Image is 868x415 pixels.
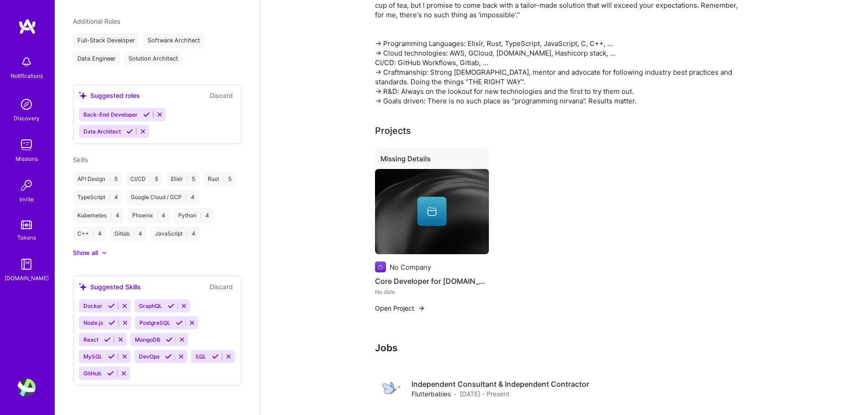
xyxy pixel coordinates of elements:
h3: Jobs [375,342,753,354]
i: Accept [107,370,114,377]
span: | [133,230,135,237]
span: Additional Roles [73,17,120,25]
span: Back-End Developer [83,111,138,118]
span: GitHub [83,370,102,377]
img: cover [375,169,489,255]
span: | [109,175,111,183]
div: [DOMAIN_NAME] [5,273,49,283]
h4: Core Developer for [DOMAIN_NAME], implemented core functionality, CI/CD, APIs, web platform and m... [375,275,489,287]
div: Discovery [14,113,40,123]
img: logo [18,18,36,35]
i: Accept [104,336,111,343]
i: icon SuggestedTeams [79,92,87,99]
a: User Avatar [15,379,38,397]
i: icon SuggestedTeams [79,283,87,291]
span: [DATE] - Present [460,389,509,399]
div: Python 4 [174,208,214,223]
i: Accept [126,128,133,135]
div: Kubernetes 4 [73,208,124,223]
img: teamwork [17,136,36,154]
div: Suggested roles [79,91,140,100]
button: Open Project [375,303,425,313]
div: Notifications [10,71,43,81]
i: Reject [156,111,163,118]
i: Accept [108,353,115,360]
i: Reject [139,128,146,135]
i: Accept [168,302,175,309]
i: Reject [178,353,185,360]
div: Data Engineer [73,51,120,66]
img: User Avatar [17,379,36,397]
div: Tokens [17,233,36,242]
div: Full-Stack Developer [73,33,139,48]
div: Invite [20,195,34,204]
img: guide book [17,255,36,273]
span: | [186,175,188,183]
i: Accept [108,319,115,326]
i: Accept [108,302,115,309]
span: Docker [83,302,103,309]
div: CI/CD 5 [126,172,163,186]
span: Data Architect [83,128,121,135]
span: Skills [73,156,88,164]
i: Reject [121,353,128,360]
i: Reject [117,336,124,343]
div: Missions [15,154,38,164]
div: Suggested Skills [79,282,141,292]
div: Rust 5 [203,172,236,186]
div: Projects [375,124,411,138]
img: tokens [21,220,32,229]
img: Company logo [375,261,386,272]
i: Reject [121,302,128,309]
i: Accept [176,319,183,326]
div: Google Cloud / GCP 4 [126,190,199,205]
span: MongoDB [135,336,160,343]
span: GraphQL [139,302,162,309]
i: Reject [122,319,128,326]
span: SQL [195,353,206,360]
div: TypeScript 4 [73,190,123,205]
i: Reject [225,353,232,360]
div: Gitlab 4 [110,226,147,241]
div: No date [375,287,489,297]
div: API Design 5 [73,172,122,186]
span: | [223,175,225,183]
button: Discard [207,90,236,101]
i: Accept [165,353,172,360]
div: Phoenix 4 [128,208,170,223]
div: C++ 4 [73,226,106,241]
img: arrow-right [418,305,425,312]
span: MySQL [83,353,103,360]
span: | [156,212,158,219]
span: | [186,230,188,237]
div: Show all [73,248,98,257]
i: Reject [120,370,127,377]
span: React [83,336,98,343]
span: | [185,194,187,201]
i: Accept [143,111,150,118]
img: Invite [17,176,36,195]
span: | [149,175,151,183]
i: Reject [180,302,187,309]
span: | [200,212,202,219]
i: Reject [179,336,185,343]
img: Company logo [382,379,401,397]
img: discovery [17,95,36,113]
span: | [110,212,112,219]
span: PostgreSQL [139,319,170,326]
div: No Company [390,262,431,272]
span: | [109,194,111,201]
span: | [92,230,94,237]
div: Software Architect [143,33,205,48]
div: Solution Architect [124,51,183,66]
i: Accept [166,336,173,343]
i: Accept [212,353,219,360]
span: Node.js [83,319,103,326]
span: Flutterbabies [411,389,451,399]
div: Missing Details [375,149,489,173]
div: JavaScript 4 [150,226,200,241]
span: · [454,389,456,399]
div: Elixir 5 [166,172,200,186]
button: Discard [207,282,236,292]
img: bell [17,53,36,71]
